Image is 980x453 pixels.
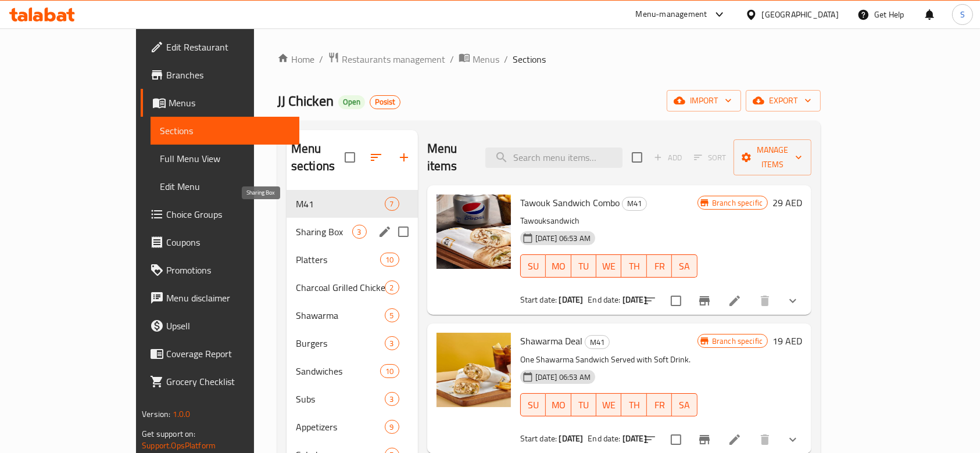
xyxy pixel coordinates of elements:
span: Sort sections [362,143,390,171]
span: Select section first [686,149,734,167]
span: Open [338,97,365,107]
span: Get support on: [142,426,195,441]
a: Menus [459,52,499,67]
div: items [380,364,399,378]
img: Shawarma Deal [437,333,511,407]
h2: Menu items [427,140,471,175]
span: WE [601,397,617,414]
span: MO [550,258,566,275]
b: [DATE] [559,431,584,446]
a: Edit menu item [728,294,742,308]
span: Choice Groups [166,207,291,221]
span: 10 [381,254,398,265]
a: Coverage Report [141,340,300,368]
a: Restaurants management [328,52,445,67]
span: Full Menu View [160,152,291,166]
span: 10 [381,366,398,377]
a: Full Menu View [151,145,300,172]
button: WE [596,393,621,416]
span: TU [576,258,592,275]
span: M41 [585,336,609,349]
button: export [746,90,821,112]
div: items [385,392,399,406]
span: FR [652,258,667,275]
span: M41 [296,197,385,211]
span: Menus [473,52,499,66]
span: [DATE] 06:53 AM [531,233,595,244]
a: Promotions [141,256,300,284]
span: Start date: [520,431,557,446]
span: 5 [385,310,399,321]
span: SA [677,397,692,414]
span: Version: [142,407,170,422]
span: Subs [296,392,385,406]
button: sort-choices [636,287,664,315]
button: WE [596,254,621,278]
a: Upsell [141,312,300,340]
li: / [450,52,454,66]
button: FR [647,254,672,278]
div: Charcoal Grilled Chicken2 [287,274,418,301]
div: M41 [585,335,610,349]
div: [GEOGRAPHIC_DATA] [762,8,839,21]
button: SA [672,254,697,278]
h2: Menu sections [291,140,345,175]
div: items [380,253,399,267]
span: 2 [385,282,399,293]
span: Edit Menu [160,179,291,193]
span: Burgers [296,336,385,350]
a: Menu disclaimer [141,284,300,312]
span: Shawarma Deal [520,332,582,350]
button: TH [621,393,646,416]
a: Choice Groups [141,200,300,228]
span: 3 [385,338,399,349]
span: Shawarma [296,308,385,322]
div: Sharing Box3edit [287,218,418,246]
button: TU [571,393,596,416]
span: Select all sections [338,145,362,170]
span: Menu disclaimer [166,291,291,305]
button: TU [571,254,596,278]
span: Sharing Box [296,225,352,239]
span: Restaurants management [342,52,445,66]
div: M417 [287,190,418,218]
span: SA [677,258,692,275]
span: Upsell [166,319,291,333]
span: JJ Chicken [277,88,334,114]
button: MO [546,254,571,278]
b: [DATE] [623,431,647,446]
button: edit [376,223,394,240]
span: 1.0.0 [172,407,190,422]
span: Select to update [664,289,688,313]
a: Edit Restaurant [141,33,300,61]
b: [DATE] [623,292,647,307]
a: Edit menu item [728,433,742,447]
img: Tawouk Sandwich Combo [437,195,511,269]
span: Add item [649,149,686,167]
div: Burgers3 [287,329,418,357]
div: Shawarma5 [287,301,418,329]
a: Branches [141,61,300,89]
span: Grocery Checklist [166,375,291,389]
span: Branch specific [707,197,767,208]
span: SU [525,397,541,414]
nav: breadcrumb [277,52,821,67]
span: Branch specific [707,336,767,347]
a: Grocery Checklist [141,368,300,396]
span: SU [525,258,541,275]
span: End date: [588,292,620,307]
button: MO [546,393,571,416]
span: Tawouk Sandwich Combo [520,194,620,211]
span: 9 [385,422,399,433]
span: Branches [166,68,291,82]
div: Appetizers9 [287,413,418,441]
span: import [676,94,732,108]
div: items [352,225,367,239]
h6: 29 AED [772,195,802,211]
li: / [319,52,323,66]
span: TU [576,397,592,414]
span: M41 [623,197,646,210]
a: Edit Menu [151,172,300,200]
